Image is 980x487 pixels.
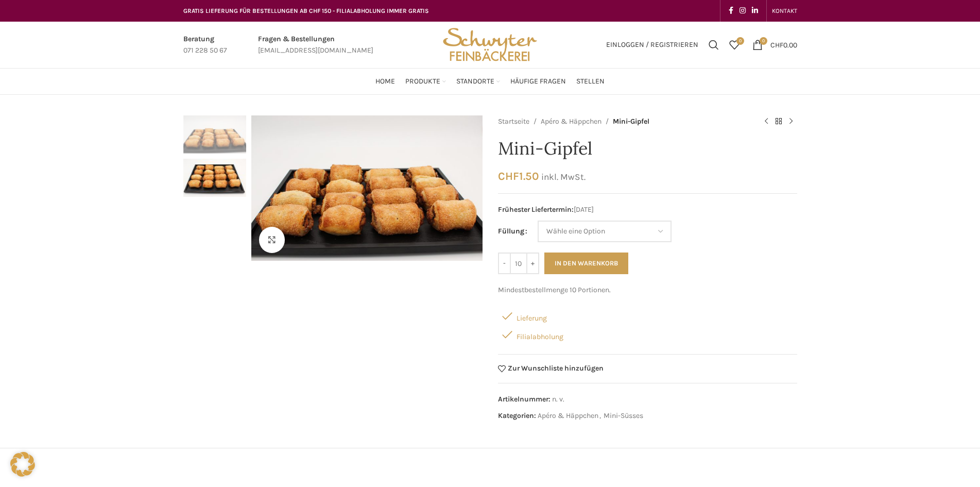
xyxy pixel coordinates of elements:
label: Füllung [498,226,527,237]
span: Häufige Fragen [510,77,566,87]
img: Mini-Gipfel – Bild 2 [183,159,246,197]
span: Kategorien: [498,411,536,420]
span: Produkte [405,77,440,87]
span: Artikelnummer: [498,395,551,404]
span: Mini-Gipfel [613,116,649,127]
span: CHF [770,40,783,49]
div: Mindestbestellmenge 10 Portionen. [498,284,797,296]
a: Apéro & Häppchen [541,116,601,127]
a: Zur Wunschliste hinzufügen [498,365,604,373]
a: 0 [724,35,745,55]
a: Mini-Süsses [604,411,643,420]
a: Infobox link [183,33,227,57]
a: Instagram social link [736,4,749,18]
span: GRATIS LIEFERUNG FÜR BESTELLUNGEN AB CHF 150 - FILIALABHOLUNG IMMER GRATIS [183,7,429,14]
small: inkl. MwSt. [541,172,586,182]
span: KONTAKT [772,7,797,14]
span: Zur Wunschliste hinzufügen [508,365,604,372]
a: Apéro & Häppchen [538,411,598,420]
span: 0 [736,37,744,45]
a: Site logo [439,40,540,48]
bdi: 1.50 [498,170,539,182]
a: Startseite [498,116,529,127]
bdi: 0.00 [770,40,797,49]
input: - [498,253,511,274]
div: Filialabholung [498,325,797,344]
a: 0 CHF0.00 [747,35,802,55]
button: In den Warenkorb [544,253,628,274]
span: Stellen [576,77,605,87]
img: Bäckerei Schwyter [439,22,540,68]
div: Main navigation [178,71,802,92]
input: + [526,253,539,274]
span: Home [375,77,395,87]
span: [DATE] [498,204,797,215]
a: Stellen [576,71,605,92]
span: Frühester Liefertermin: [498,205,574,214]
a: Infobox link [258,33,373,57]
img: Mini-Gipfel [183,115,246,154]
a: Home [375,71,395,92]
a: KONTAKT [772,1,797,21]
nav: Breadcrumb [498,115,750,128]
a: Next product [785,115,797,128]
a: Facebook social link [726,4,736,18]
span: Standorte [456,77,494,87]
span: CHF [498,170,519,182]
span: n. v. [552,395,564,404]
span: Einloggen / Registrieren [606,41,698,48]
a: Einloggen / Registrieren [601,35,703,55]
span: , [599,410,601,422]
a: Häufige Fragen [510,71,566,92]
div: Secondary navigation [767,1,802,21]
a: Suchen [703,35,724,55]
a: Produkte [405,71,446,92]
div: Lieferung [498,307,797,325]
h1: Mini-Gipfel [498,138,797,159]
span: 0 [760,37,767,45]
div: Meine Wunschliste [724,35,745,55]
a: Standorte [456,71,500,92]
input: Produktmenge [511,253,526,274]
a: Previous product [760,115,772,128]
a: Linkedin social link [749,4,761,18]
